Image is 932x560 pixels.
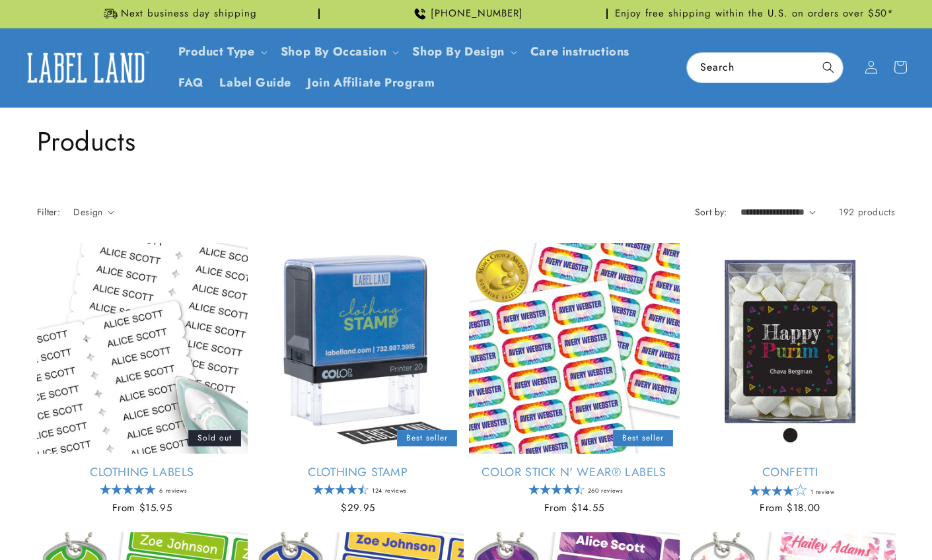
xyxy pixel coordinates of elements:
[469,465,680,480] a: Color Stick N' Wear® Labels
[655,498,919,547] iframe: Gorgias Floating Chat
[281,44,387,59] span: Shop By Occasion
[522,36,637,67] a: Care instructions
[20,47,152,88] img: Label Land
[170,67,212,98] a: FAQ
[15,42,157,93] a: Label Land
[73,205,114,219] summary: Design (0 selected)
[178,75,204,90] span: FAQ
[431,7,523,20] span: [PHONE_NUMBER]
[685,465,896,480] a: Confetti
[170,36,273,67] summary: Product Type
[412,43,504,60] a: Shop By Design
[37,205,61,219] h2: Filter:
[73,205,102,219] span: Design
[211,67,299,98] a: Label Guide
[404,36,522,67] summary: Shop By Design
[37,124,896,158] h1: Products
[273,36,405,67] summary: Shop By Occasion
[121,7,257,20] span: Next business day shipping
[299,67,443,98] a: Join Affiliate Program
[178,43,255,60] a: Product Type
[37,465,248,480] a: Clothing Labels
[530,44,629,59] span: Care instructions
[814,53,843,82] button: Search
[615,7,894,20] span: Enjoy free shipping within the U.S. on orders over $50*
[253,465,464,480] a: Clothing Stamp
[307,75,435,90] span: Join Affiliate Program
[695,205,727,219] label: Sort by:
[839,205,895,219] span: 192 products
[219,75,291,90] span: Label Guide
